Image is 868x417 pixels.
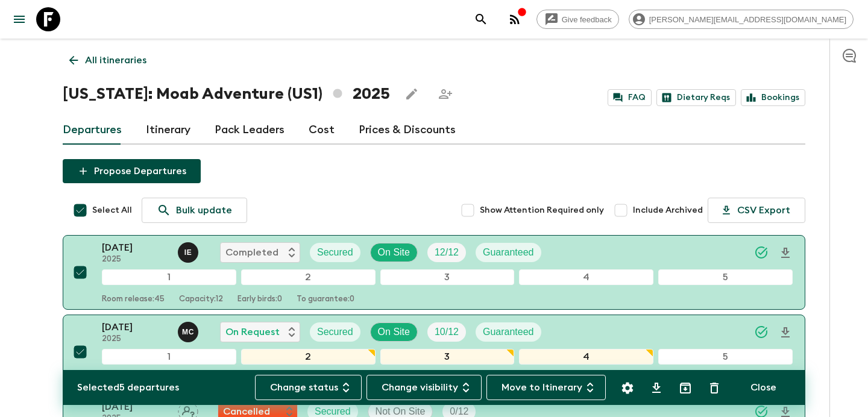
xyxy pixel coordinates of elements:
[102,269,236,285] div: 1
[317,245,353,260] p: Secured
[433,82,458,106] span: Share this itinerary
[178,405,198,415] span: Assign pack leader
[63,315,805,389] button: [DATE]2025Megan ChinworthOn RequestSecuredOn SiteTrip FillGuaranteed12345Room release:45Capacity:...
[615,376,640,400] button: Settings
[102,334,168,344] p: 2025
[63,48,153,72] a: All itineraries
[309,116,335,145] a: Cost
[142,198,247,223] a: Bulk update
[370,243,418,262] div: On Site
[182,327,194,337] p: M C
[754,325,769,339] svg: Synced Successfully
[241,349,376,365] div: 2
[237,295,282,304] p: Early birds: 0
[297,295,354,304] p: To guarantee: 0
[483,245,534,260] p: Guaranteed
[215,116,285,145] a: Pack Leaders
[63,235,805,310] button: [DATE]2025Issam El-HadriCompletedSecuredOn SiteTrip FillGuaranteed12345Room release:45Capacity:12...
[310,322,360,342] div: Secured
[102,400,168,414] p: [DATE]
[102,349,236,365] div: 1
[317,325,353,339] p: Secured
[555,15,618,24] span: Give feedback
[486,375,606,400] button: Move to Itinerary
[483,325,534,339] p: Guaranteed
[754,245,769,260] svg: Synced Successfully
[380,269,515,285] div: 3
[176,203,232,218] p: Bulk update
[63,159,201,183] button: Propose Departures
[519,349,653,365] div: 4
[435,325,459,339] p: 10 / 12
[370,322,418,342] div: On Site
[63,116,122,145] a: Departures
[102,295,165,304] p: Room release: 45
[63,82,390,106] h1: [US_STATE]: Moab Adventure (US1) 2025
[400,82,424,106] button: Edit this itinerary
[469,7,493,31] button: search adventures
[427,243,466,262] div: Trip Fill
[702,376,726,400] button: Delete
[178,322,201,342] button: MC
[366,375,482,400] button: Change visibility
[380,349,515,365] div: 3
[778,325,793,340] svg: Download Onboarding
[633,204,703,216] span: Include Archived
[310,243,360,262] div: Secured
[708,198,805,223] button: CSV Export
[656,89,736,106] a: Dietary Reqs
[644,376,668,400] button: Download CSV
[658,349,793,365] div: 5
[378,325,410,339] p: On Site
[102,255,168,265] p: 2025
[608,89,652,106] a: FAQ
[255,375,362,400] button: Change status
[643,15,853,24] span: [PERSON_NAME][EMAIL_ADDRESS][DOMAIN_NAME]
[179,295,223,304] p: Capacity: 12
[225,245,278,260] p: Completed
[629,10,854,29] div: [PERSON_NAME][EMAIL_ADDRESS][DOMAIN_NAME]
[102,240,168,255] p: [DATE]
[178,325,201,335] span: Megan Chinworth
[102,320,168,334] p: [DATE]
[658,269,793,285] div: 5
[359,116,456,145] a: Prices & Discounts
[536,10,619,29] a: Give feedback
[427,322,466,342] div: Trip Fill
[736,375,791,400] button: Close
[178,246,201,256] span: Issam El-Hadri
[146,116,190,145] a: Itinerary
[480,204,604,216] span: Show Attention Required only
[673,376,697,400] button: Archive (Completed, Cancelled or Unsynced Departures only)
[7,7,31,31] button: menu
[778,246,793,260] svg: Download Onboarding
[519,269,653,285] div: 4
[435,245,459,260] p: 12 / 12
[378,245,410,260] p: On Site
[85,53,146,67] p: All itineraries
[225,325,280,339] p: On Request
[241,269,376,285] div: 2
[92,204,132,216] span: Select All
[77,380,179,395] p: Selected 5 departures
[741,89,805,106] a: Bookings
